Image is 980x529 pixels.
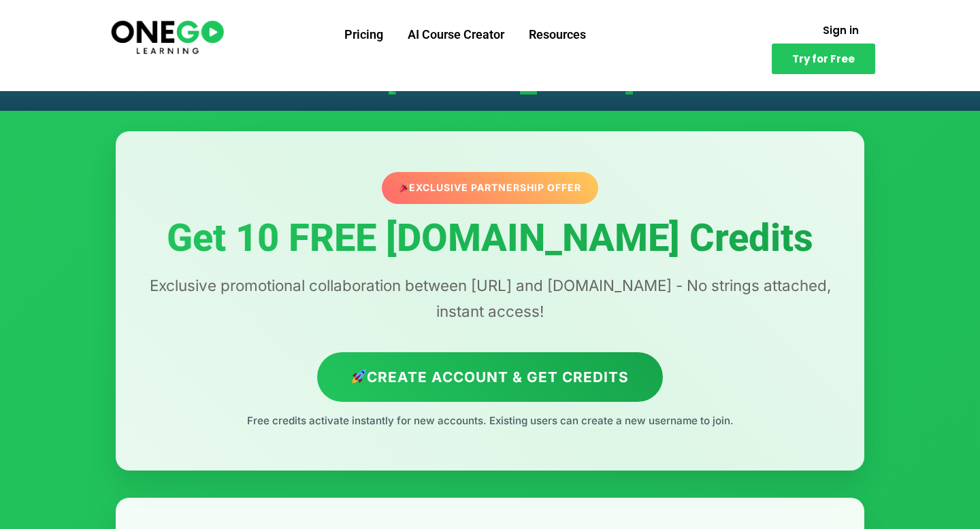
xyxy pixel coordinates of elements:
[143,412,837,430] p: Free credits activate instantly for new accounts. Existing users can create a new username to join.
[792,54,855,64] span: Try for Free
[823,25,859,35] span: Sign in
[395,17,517,52] a: AI Course Creator
[143,273,837,324] p: Exclusive promotional collaboration between [URL] and [DOMAIN_NAME] - No strings attached, instan...
[129,66,851,95] h1: Get 10 FREE [DOMAIN_NAME] Credits!
[332,17,395,52] a: Pricing
[382,172,599,203] div: Exclusive Partnership Offer
[517,17,598,52] a: Resources
[806,17,875,44] a: Sign in
[399,183,409,192] img: 🎉
[143,218,837,260] h1: Get 10 FREE [DOMAIN_NAME] Credits
[772,44,875,74] a: Try for Free
[317,352,664,402] a: Create Account & Get Credits
[352,369,366,383] img: 🚀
